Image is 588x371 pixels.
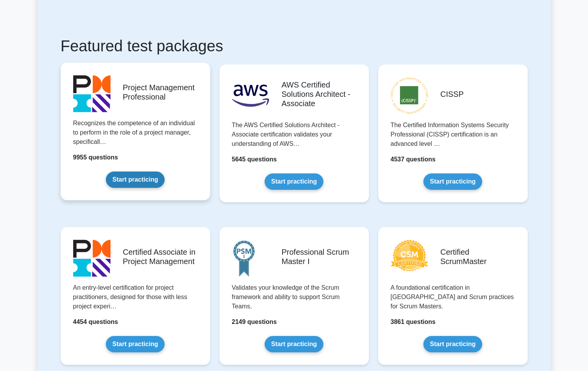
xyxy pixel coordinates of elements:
h1: Featured test packages [61,37,528,55]
a: Start practicing [265,336,323,352]
a: Start practicing [423,336,482,352]
a: Start practicing [265,173,323,190]
a: Start practicing [106,171,165,188]
a: Start practicing [106,336,165,352]
a: Start practicing [423,173,482,190]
